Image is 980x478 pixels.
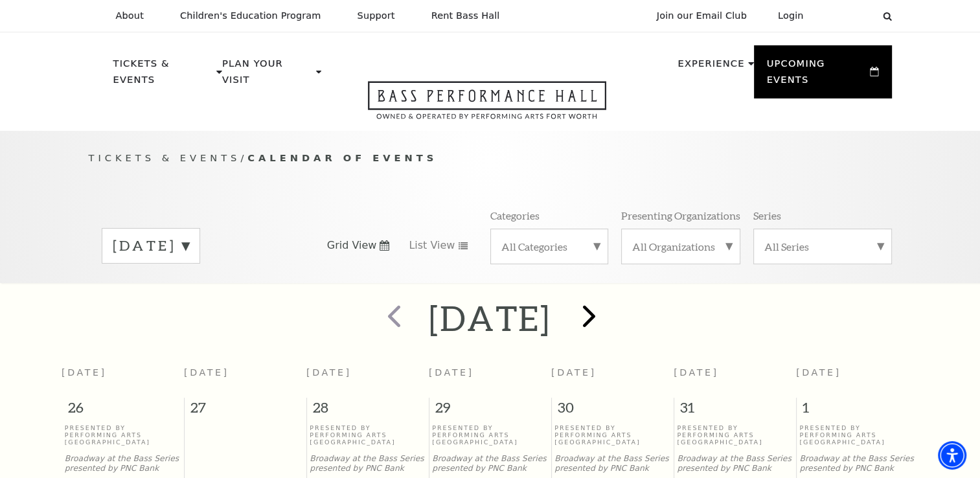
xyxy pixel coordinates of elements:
p: Presented By Performing Arts [GEOGRAPHIC_DATA] [677,424,793,446]
label: All Series [764,240,881,253]
span: 26 [62,398,184,424]
p: Plan Your Visit [222,56,313,95]
span: [DATE] [62,367,107,378]
p: Broadway at the Bass Series presented by PNC Bank [310,454,426,473]
p: Presented By Performing Arts [GEOGRAPHIC_DATA] [432,424,548,446]
span: Tickets & Events [89,152,241,163]
span: [DATE] [674,367,719,378]
p: Tickets & Events [113,56,214,95]
span: Calendar of Events [247,152,437,163]
span: [DATE] [796,367,841,378]
span: 27 [185,398,306,424]
p: Experience [678,56,744,79]
p: About [116,10,144,21]
p: Presented By Performing Arts [GEOGRAPHIC_DATA] [65,424,181,446]
p: Rent Bass Hall [431,10,500,21]
p: Broadway at the Bass Series presented by PNC Bank [799,454,915,473]
span: List View [409,238,455,253]
p: Upcoming Events [767,56,867,95]
p: Presented By Performing Arts [GEOGRAPHIC_DATA] [554,424,670,446]
label: All Organizations [632,240,729,253]
p: Support [358,10,395,21]
p: Presented By Performing Arts [GEOGRAPHIC_DATA] [799,424,915,446]
p: Broadway at the Bass Series presented by PNC Bank [432,454,548,473]
span: 31 [674,398,796,424]
p: Categories [490,209,540,222]
button: next [564,295,611,341]
p: Broadway at the Bass Series presented by PNC Bank [65,454,181,473]
div: Accessibility Menu [938,441,966,470]
p: Broadway at the Bass Series presented by PNC Bank [677,454,793,473]
select: Select: [825,10,871,22]
span: [DATE] [184,367,229,378]
span: 30 [552,398,674,424]
span: 28 [307,398,429,424]
a: Open this option [321,81,653,131]
h2: [DATE] [429,297,551,339]
button: prev [369,295,416,341]
p: Presenting Organizations [621,209,740,222]
p: Broadway at the Bass Series presented by PNC Bank [554,454,670,473]
span: 1 [797,398,919,424]
p: Presented By Performing Arts [GEOGRAPHIC_DATA] [310,424,426,446]
label: All Categories [501,240,597,253]
span: [DATE] [429,367,474,378]
p: / [89,150,892,166]
label: [DATE] [113,236,189,256]
span: [DATE] [551,367,597,378]
p: Children's Education Program [180,10,321,21]
span: Grid View [327,238,377,253]
span: 29 [429,398,551,424]
p: Series [753,209,781,222]
span: [DATE] [306,367,352,378]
